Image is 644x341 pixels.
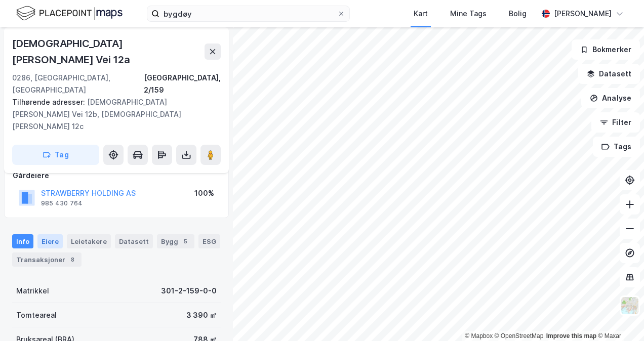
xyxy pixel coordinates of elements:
div: Bygg [157,234,194,248]
button: Filter [591,112,640,133]
div: ESG [198,234,220,248]
div: 100% [194,187,214,199]
div: Kart [414,8,428,20]
a: Mapbox [465,332,493,339]
button: Bokmerker [572,39,640,60]
button: Analyse [581,88,640,108]
div: Leietakere [67,234,111,248]
div: Gårdeiere [13,169,220,182]
div: Bolig [509,8,527,20]
div: Matrikkel [16,285,49,297]
iframe: Chat Widget [593,292,644,341]
div: 0286, [GEOGRAPHIC_DATA], [GEOGRAPHIC_DATA] [12,72,144,96]
div: 8 [67,254,77,265]
div: 5 [180,236,190,246]
div: Info [12,234,33,248]
span: Tilhørende adresser: [12,98,87,106]
div: Eiere [37,234,63,248]
div: Datasett [115,234,153,248]
div: [DEMOGRAPHIC_DATA][PERSON_NAME] Vei 12a [12,35,205,68]
div: 301-2-159-0-0 [161,285,217,297]
button: Tag [12,145,99,165]
div: Mine Tags [450,8,487,20]
div: [PERSON_NAME] [554,8,612,20]
div: Transaksjoner [12,252,82,267]
button: Datasett [578,64,640,84]
div: [GEOGRAPHIC_DATA], 2/159 [144,72,221,96]
div: Tomteareal [16,309,57,321]
div: 3 390 ㎡ [186,309,217,321]
a: OpenStreetMap [495,332,544,339]
img: logo.f888ab2527a4732fd821a326f86c7f29.svg [16,5,123,22]
div: [DEMOGRAPHIC_DATA][PERSON_NAME] Vei 12b, [DEMOGRAPHIC_DATA][PERSON_NAME] 12c [12,96,213,133]
div: 985 430 764 [41,199,83,207]
button: Tags [593,137,640,157]
input: Søk på adresse, matrikkel, gårdeiere, leietakere eller personer [159,6,337,21]
a: Improve this map [546,332,596,339]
